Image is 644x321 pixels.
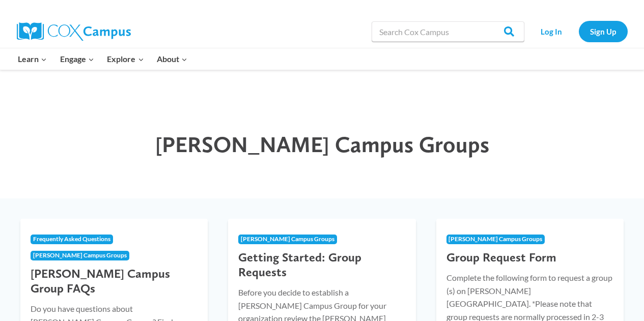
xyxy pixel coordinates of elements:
span: About [157,52,187,66]
nav: Primary Navigation [12,48,194,70]
span: [PERSON_NAME] Campus Groups [33,251,127,259]
h3: Group Request Form [446,250,613,265]
h3: [PERSON_NAME] Campus Group FAQs [31,267,198,296]
a: Sign Up [579,21,628,42]
input: Search Cox Campus [372,21,524,42]
nav: Secondary Navigation [529,21,628,42]
a: Log In [529,21,574,42]
h3: Getting Started: Group Requests [238,250,405,280]
span: [PERSON_NAME] Campus Groups [449,235,542,243]
span: [PERSON_NAME] Campus Groups [155,131,489,158]
span: Learn [18,52,47,66]
img: Cox Campus [17,22,131,41]
span: Explore [107,52,144,66]
span: Engage [60,52,94,66]
span: [PERSON_NAME] Campus Groups [241,235,334,243]
span: Frequently Asked Questions [33,235,110,243]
